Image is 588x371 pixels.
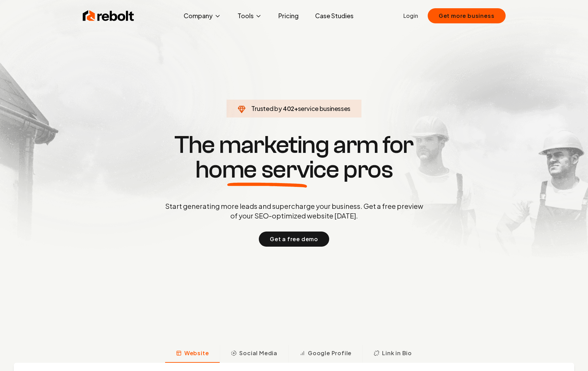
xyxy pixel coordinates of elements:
span: Website [184,349,209,357]
span: + [294,104,298,112]
a: Case Studies [310,9,359,23]
button: Google Profile [288,345,362,363]
span: service businesses [298,104,351,112]
button: Social Media [220,345,288,363]
span: Google Profile [308,349,351,357]
h1: The marketing arm for pros [129,133,459,182]
p: Start generating more leads and supercharge your business. Get a free preview of your SEO-optimiz... [164,201,425,221]
button: Get more business [428,8,506,23]
a: Pricing [273,9,304,23]
span: Social Media [239,349,277,357]
button: Link in Bio [362,345,423,363]
button: Get a free demo [259,232,329,247]
span: Trusted by [251,104,282,112]
button: Tools [232,9,267,23]
img: Rebolt Logo [83,9,134,23]
span: home service [195,157,339,182]
button: Website [165,345,220,363]
a: Login [403,12,418,20]
button: Company [178,9,227,23]
span: Link in Bio [382,349,412,357]
span: 402 [283,104,294,113]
